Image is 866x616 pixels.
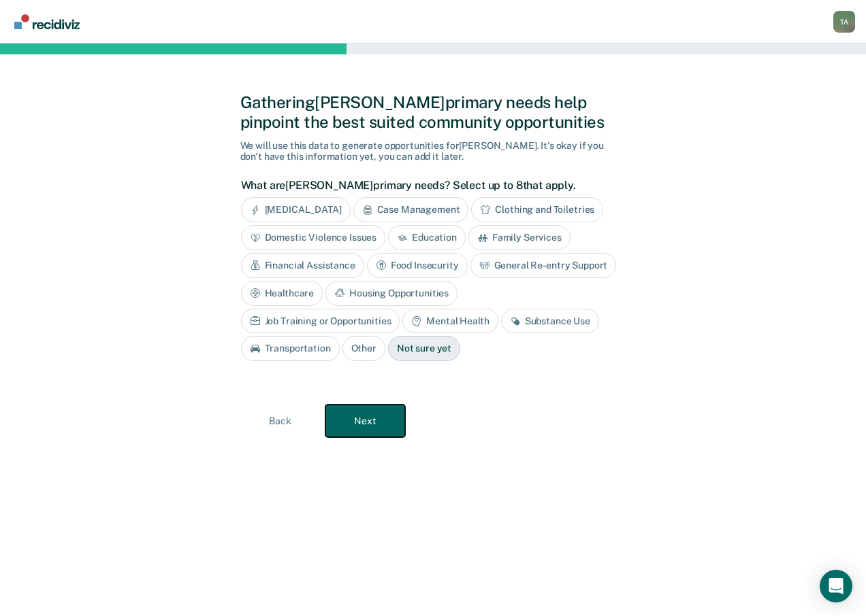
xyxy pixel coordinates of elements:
div: T A [833,11,855,33]
div: Case Management [353,197,469,222]
div: Mental Health [402,309,498,334]
div: Education [388,225,466,250]
div: We will use this data to generate opportunities for [PERSON_NAME] . It's okay if you don't have t... [240,140,626,163]
div: Other [342,336,385,361]
button: Profile dropdown button [833,11,855,33]
label: What are [PERSON_NAME] primary needs? Select up to 8 that apply. [241,179,619,192]
div: Substance Use [501,309,599,334]
div: Family Services [468,225,571,250]
div: Job Training or Opportunities [241,309,400,334]
div: General Re-entry Support [470,253,617,278]
button: Back [240,405,320,437]
div: Food Insecurity [367,253,468,278]
img: Recidiviz [14,14,80,29]
div: Not sure yet [388,336,460,361]
div: Gathering [PERSON_NAME] primary needs help pinpoint the best suited community opportunities [240,92,626,132]
div: Transportation [241,336,340,361]
div: Housing Opportunities [325,281,458,306]
div: Domestic Violence Issues [241,225,386,250]
div: Financial Assistance [241,253,364,278]
div: Open Intercom Messenger [820,570,852,602]
button: Next [325,405,405,437]
div: Healthcare [241,281,323,306]
div: Clothing and Toiletries [471,197,603,222]
div: [MEDICAL_DATA] [241,197,351,222]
